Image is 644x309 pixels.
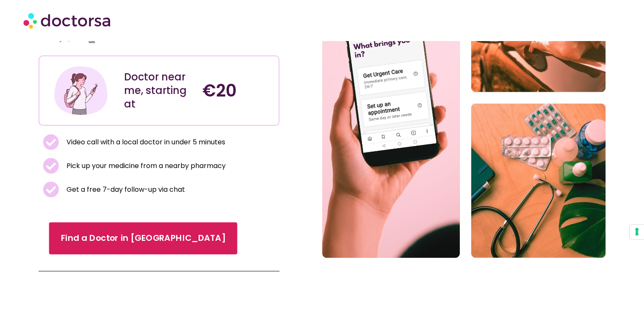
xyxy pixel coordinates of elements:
span: Get a free 7-day follow-up via chat [64,184,185,196]
h4: €20 [202,80,272,101]
span: Find a Doctor in [GEOGRAPHIC_DATA] [61,232,226,245]
a: Find a Doctor in [GEOGRAPHIC_DATA] [49,222,238,254]
div: Doctor near me, starting at [124,70,194,111]
span: Pick up your medicine from a nearby pharmacy [64,160,226,172]
button: Your consent preferences for tracking technologies [630,225,644,239]
span: Video call with a local doctor in under 5 minutes [64,136,225,148]
img: Illustration depicting a young woman in a casual outfit, engaged with her smartphone. She has a p... [53,63,109,119]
